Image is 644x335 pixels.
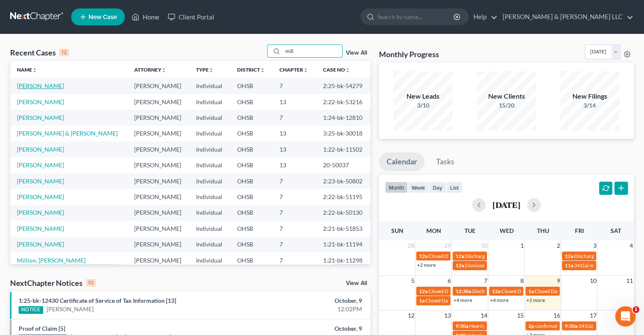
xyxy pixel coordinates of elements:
[273,141,316,157] td: 13
[528,288,533,294] span: 1a
[17,66,37,73] a: Nameunfold_more
[535,323,630,329] span: confirmation hearing for [PERSON_NAME]
[406,241,415,251] span: 28
[230,221,273,236] td: OHSB
[189,157,230,173] td: Individual
[453,297,472,303] a: +4 more
[189,221,230,236] td: Individual
[492,288,500,294] span: 12a
[455,323,468,329] span: 9:30a
[17,177,64,185] a: [PERSON_NAME]
[472,288,554,294] span: Discharge Date for [PERSON_NAME]
[519,276,524,286] span: 8
[385,182,408,193] button: month
[10,278,96,288] div: NextChapter Notices
[127,252,190,268] td: [PERSON_NAME]
[273,205,316,221] td: 7
[560,101,619,110] div: 3/14
[316,205,370,221] td: 2:22-bk-50130
[410,276,415,286] span: 5
[163,9,218,25] a: Client Portal
[237,66,265,73] a: Districtunfold_more
[209,68,214,73] i: unfold_more
[17,161,64,169] a: [PERSON_NAME]
[17,241,64,248] a: [PERSON_NAME]
[316,189,370,205] td: 2:22-bk-51195
[625,276,634,286] span: 11
[528,323,534,329] span: 2p
[316,94,370,110] td: 2:22-bk-53216
[189,78,230,94] td: Individual
[408,182,429,193] button: week
[483,276,488,286] span: 7
[575,227,583,234] span: Fri
[464,253,547,259] span: Discharge Date for [PERSON_NAME]
[127,205,190,221] td: [PERSON_NAME]
[161,68,166,73] i: unfold_more
[419,297,424,304] span: 1a
[615,306,636,327] iframe: Intercom live chat
[556,276,561,286] span: 9
[127,189,190,205] td: [PERSON_NAME]
[464,227,475,234] span: Tue
[189,141,230,157] td: Individual
[455,253,464,259] span: 12a
[32,68,37,73] i: unfold_more
[536,227,549,234] span: Thu
[560,91,619,101] div: New Filings
[419,253,427,259] span: 12a
[393,91,453,101] div: New Leads
[534,288,609,294] span: Closed Date for [PERSON_NAME]
[127,110,190,125] td: [PERSON_NAME]
[273,94,316,110] td: 13
[230,110,273,125] td: OHSB
[230,189,273,205] td: OHSB
[564,262,573,269] span: 11a
[230,252,273,268] td: OHSB
[379,152,425,171] a: Calendar
[526,297,544,303] a: +2 more
[17,193,64,200] a: [PERSON_NAME]
[283,45,342,57] input: Search by name...
[127,141,190,157] td: [PERSON_NAME]
[273,126,316,141] td: 13
[443,241,451,251] span: 29
[455,288,471,294] span: 12:30a
[47,305,94,313] a: [PERSON_NAME]
[273,252,316,268] td: 7
[469,9,498,25] a: Help
[552,310,561,321] span: 16
[446,276,451,286] span: 6
[230,94,273,110] td: OHSB
[273,157,316,173] td: 13
[17,114,64,121] a: [PERSON_NAME]
[446,182,462,193] button: list
[417,262,435,268] a: +2 more
[230,78,273,94] td: OHSB
[19,297,176,304] a: 1:25-bk-12430 Certificate of Service of Tax Information [13]
[316,173,370,189] td: 2:23-bk-50802
[127,78,190,94] td: [PERSON_NAME]
[443,310,451,321] span: 13
[253,296,362,305] div: October, 9
[564,323,577,329] span: 9:30a
[134,66,166,73] a: Attorneyunfold_more
[273,221,316,236] td: 7
[492,200,520,209] h2: [DATE]
[127,126,190,141] td: [PERSON_NAME]
[428,288,503,294] span: Closed Date for [PERSON_NAME]
[610,227,621,234] span: Sat
[127,237,190,252] td: [PERSON_NAME]
[345,68,350,73] i: unfold_more
[17,98,64,105] a: [PERSON_NAME]
[425,297,551,304] span: Closed Date for [GEOGRAPHIC_DATA][PERSON_NAME]
[230,173,273,189] td: OHSB
[346,280,367,286] a: View All
[88,14,117,20] span: New Case
[393,101,453,110] div: 3/10
[303,68,308,73] i: unfold_more
[273,110,316,125] td: 7
[379,49,439,59] h3: Monthly Progress
[479,310,488,321] span: 14
[17,225,64,232] a: [PERSON_NAME]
